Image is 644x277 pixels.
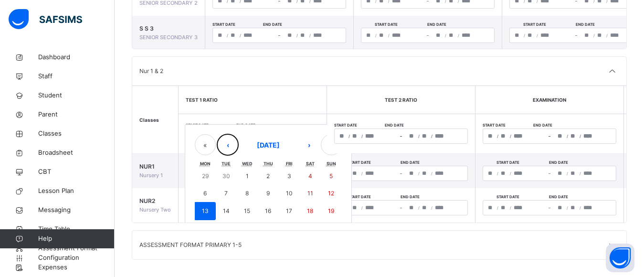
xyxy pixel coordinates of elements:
abbr: Friday [286,161,293,166]
span: / [537,32,538,38]
span: / [567,170,568,176]
button: October 20, 2025 [195,220,216,237]
button: September 29, 2025 [195,168,216,185]
button: October 24, 2025 [279,220,300,237]
button: October 26, 2025 [321,220,342,237]
span: Start date [334,194,385,200]
span: Start date [334,160,385,166]
button: October 15, 2025 [237,202,258,220]
button: October 25, 2025 [300,220,321,237]
span: End date [533,123,584,128]
span: CBT [38,167,115,177]
span: SENIOR SECONDARY 3 [139,34,198,41]
div: ASSESSMENT FORMAT PRIMARY 1-5 [132,230,627,260]
span: / [431,205,433,211]
span: – [427,32,429,38]
span: Nursery 1 [139,172,163,179]
div: Nur 1 & 2 [132,56,627,223]
div: ASSESSMENT FORMAT PRIMARY 1-5 [139,241,380,249]
span: Classes [38,129,115,138]
span: / [497,133,498,139]
span: / [418,170,420,176]
abbr: October 4, 2025 [308,172,312,180]
button: › [298,134,319,155]
abbr: Tuesday [222,161,231,166]
abbr: Saturday [306,161,315,166]
abbr: October 19, 2025 [328,207,334,214]
span: / [388,32,390,38]
span: TEST 1 RATIO [186,97,218,103]
abbr: October 9, 2025 [266,190,270,197]
span: [DATE] [257,141,280,149]
span: / [418,205,420,211]
span: / [606,32,608,38]
span: / [240,32,241,38]
span: EXAMINATION [533,97,566,103]
span: / [497,170,498,176]
span: / [593,32,595,38]
span: End date [385,160,435,166]
span: Start date [483,160,533,166]
span: – [575,32,577,38]
span: Start date [334,123,385,128]
button: Open asap [606,244,634,272]
button: October 8, 2025 [237,185,258,202]
span: / [510,133,511,139]
span: / [361,133,363,139]
abbr: September 29, 2025 [202,172,209,180]
span: Help [38,234,114,244]
button: ‹ [217,134,238,155]
span: / [431,170,433,176]
span: / [309,32,311,38]
span: / [361,170,363,176]
span: / [524,32,525,38]
span: / [445,32,446,38]
span: / [296,32,298,38]
span: Start date [509,22,560,28]
span: End date [560,22,611,28]
span: / [458,32,459,38]
span: NUR1 [139,162,171,171]
abbr: October 7, 2025 [224,190,228,197]
span: / [227,32,228,38]
span: – [400,133,402,139]
span: / [431,133,433,139]
abbr: Wednesday [242,161,253,166]
button: September 30, 2025 [216,168,237,185]
button: October 10, 2025 [279,185,300,202]
button: October 17, 2025 [279,202,300,220]
span: Time Table [38,224,115,234]
span: End date [236,123,287,128]
span: / [510,170,511,176]
abbr: October 16, 2025 [265,207,271,214]
abbr: October 11, 2025 [307,190,313,197]
span: / [497,205,498,211]
abbr: October 1, 2025 [246,172,249,180]
span: Lesson Plan [38,186,115,196]
button: October 7, 2025 [216,185,237,202]
button: October 9, 2025 [258,185,279,202]
span: / [580,170,581,176]
span: Configuration [38,253,114,263]
abbr: September 30, 2025 [222,172,230,180]
button: October 5, 2025 [321,168,342,185]
abbr: October 12, 2025 [328,190,334,197]
button: October 3, 2025 [279,168,300,185]
span: TEST 2 RATIO [385,97,417,103]
span: Start date [361,22,412,28]
span: Messaging [38,205,115,215]
img: safsims [9,9,82,29]
abbr: October 10, 2025 [286,190,293,197]
span: / [567,133,568,139]
span: – [549,170,550,176]
span: Broadsheet [38,148,115,158]
abbr: October 3, 2025 [287,172,291,180]
span: Parent [38,110,115,119]
button: October 16, 2025 [258,202,279,220]
button: October 21, 2025 [216,220,237,237]
span: / [580,205,581,211]
button: October 4, 2025 [300,168,321,185]
span: / [567,205,568,211]
button: October 2, 2025 [258,168,279,185]
button: October 18, 2025 [300,202,321,220]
